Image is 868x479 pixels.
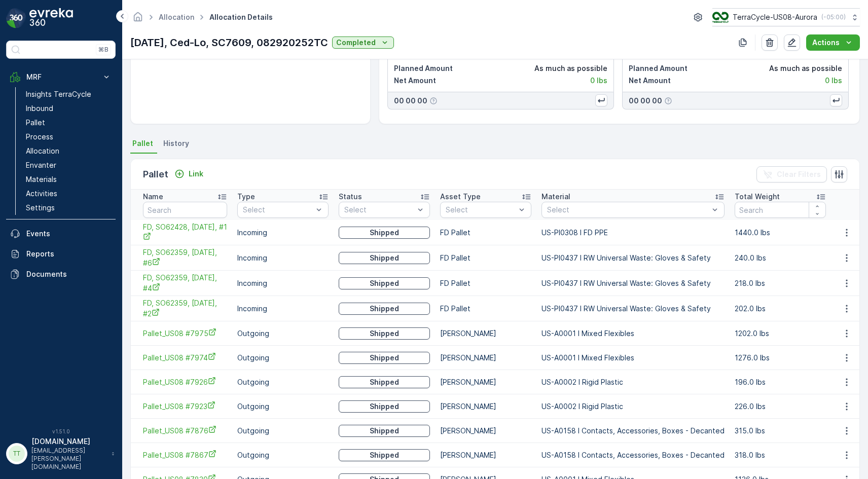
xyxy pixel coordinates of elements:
p: Outgoing [237,328,329,339]
p: US-PI0437 I RW Universal Waste: Gloves & Safety [541,278,725,288]
p: Status [339,192,362,202]
p: 00 00 00 [629,96,662,106]
a: Activities [22,187,116,201]
p: 218.0 lbs [735,278,826,288]
span: FD, SO62359, [DATE], #2 [143,298,227,319]
p: Process [26,132,53,142]
a: Pallet_US08 #7923 [143,401,227,412]
a: FD, SO62359, 09/02/25, #2 [143,298,227,319]
p: 1202.0 lbs [735,328,826,339]
p: 1440.0 lbs [735,228,826,238]
p: US-A0158 I Contacts, Accessories, Boxes - Decanted [541,426,725,436]
a: Process [22,130,116,144]
p: Shipped [370,304,399,314]
a: Materials [22,172,116,187]
p: Allocation [26,146,59,156]
p: Reports [26,249,112,259]
p: Name [143,192,163,202]
p: Insights TerraCycle [26,89,91,99]
span: Allocation Details [207,12,275,22]
a: Reports [6,244,116,264]
span: Pallet_US08 #7926 [143,377,227,387]
p: [PERSON_NAME] [440,328,531,339]
p: Actions [812,38,840,48]
button: Link [170,168,207,180]
p: Incoming [237,278,329,288]
input: Search [735,202,826,218]
button: Shipped [339,425,430,437]
p: 240.0 lbs [735,253,826,263]
p: Material [541,192,570,202]
p: Total Weight [735,192,780,202]
img: logo_dark-DEwI_e13.png [29,8,73,28]
p: MRF [26,72,95,82]
a: Insights TerraCycle [22,87,116,101]
a: Envanter [22,158,116,172]
button: Shipped [339,327,430,340]
span: History [163,138,189,149]
p: Select [547,205,709,215]
p: Activities [26,189,57,199]
button: Completed [332,36,394,49]
p: Outgoing [237,353,329,363]
p: Outgoing [237,426,329,436]
p: Link [189,169,203,179]
button: Shipped [339,400,430,413]
button: MRF [6,67,116,87]
button: Clear Filters [756,166,827,182]
p: FD Pallet [440,228,531,238]
button: Shipped [339,352,430,364]
a: Settings [22,201,116,215]
div: Help Tooltip Icon [664,97,672,105]
p: ⌘B [98,46,108,54]
p: As much as possible [534,63,607,73]
p: 0 lbs [825,76,842,86]
p: Shipped [370,401,399,412]
p: 226.0 lbs [735,401,826,412]
span: Pallet_US08 #7867 [143,450,227,460]
p: US-A0001 I Mixed Flexibles [541,328,725,339]
p: Net Amount [394,76,436,86]
p: Pallet [143,167,168,181]
p: [PERSON_NAME] [440,401,531,412]
button: Actions [806,34,860,51]
p: [PERSON_NAME] [440,450,531,460]
p: US-A0002 I Rigid Plastic [541,377,725,387]
button: Shipped [339,449,430,461]
p: Select [446,205,516,215]
p: Documents [26,269,112,279]
p: US-A0158 I Contacts, Accessories, Boxes - Decanted [541,450,725,460]
p: US-PI0308 I FD PPE [541,228,725,238]
p: Incoming [237,253,329,263]
p: US-PI0437 I RW Universal Waste: Gloves & Safety [541,253,725,263]
button: TT[DOMAIN_NAME][EMAIL_ADDRESS][PERSON_NAME][DOMAIN_NAME] [6,436,116,471]
p: FD Pallet [440,278,531,288]
p: ( -05:00 ) [821,13,846,21]
p: Incoming [237,304,329,314]
p: Outgoing [237,377,329,387]
p: [DATE], Ced-Lo, SC7609, 082920252TC [130,35,328,50]
p: [PERSON_NAME] [440,377,531,387]
a: FD, SO62359, 09/02/25, #6 [143,247,227,268]
p: Shipped [370,353,399,363]
button: Shipped [339,376,430,388]
p: Clear Filters [777,169,821,179]
p: [DOMAIN_NAME] [31,436,106,447]
a: Pallet_US08 #7974 [143,352,227,363]
p: Shipped [370,426,399,436]
p: 315.0 lbs [735,426,826,436]
p: Select [344,205,414,215]
a: Pallet_US08 #7975 [143,328,227,339]
a: Events [6,224,116,244]
a: Pallet_US08 #7876 [143,425,227,436]
p: 0 lbs [590,76,607,86]
p: Envanter [26,160,56,170]
p: Settings [26,203,55,213]
p: Materials [26,174,57,185]
p: Incoming [237,228,329,238]
span: Pallet [132,138,153,149]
